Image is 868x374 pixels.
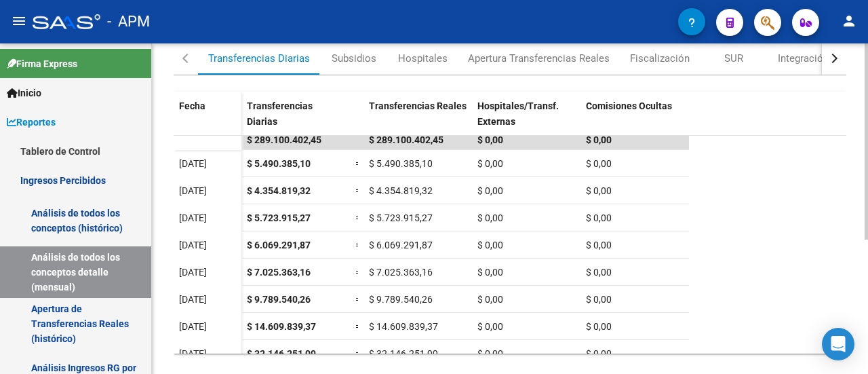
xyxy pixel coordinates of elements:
span: $ 0,00 [586,294,612,305]
span: Comisiones Ocultas [586,100,672,111]
span: Transferencias Reales [369,100,467,111]
span: = [355,267,361,278]
span: $ 0,00 [477,294,503,305]
span: $ 6.069.291,87 [369,240,433,250]
mat-icon: menu [11,13,27,29]
span: $ 0,00 [586,240,612,250]
span: $ 32.146.251,99 [247,348,316,359]
div: Apertura Transferencias Reales [468,51,610,66]
span: $ 7.025.363,16 [369,267,433,278]
datatable-header-cell: Transferencias Reales [363,92,472,149]
mat-icon: person [841,13,857,29]
span: Transferencias Diarias [247,100,313,127]
datatable-header-cell: Hospitales/Transf. Externas [472,92,580,149]
span: Hospitales/Transf. Externas [477,100,559,127]
div: Hospitales [398,51,448,66]
span: $ 5.723.915,27 [369,212,433,223]
span: [DATE] [179,185,207,196]
datatable-header-cell: Fecha [174,92,241,149]
span: $ 0,00 [477,134,503,145]
span: = [355,158,361,169]
span: [DATE] [179,240,207,250]
span: [DATE] [179,348,207,359]
span: $ 0,00 [586,158,612,169]
span: $ 5.490.385,10 [247,158,311,169]
span: $ 4.354.819,32 [247,185,311,196]
span: $ 32.146.251,99 [369,348,438,359]
span: = [355,321,361,332]
datatable-header-cell: Comisiones Ocultas [580,92,689,149]
span: [DATE] [179,212,207,223]
span: $ 14.609.839,37 [247,321,316,332]
div: SUR [724,51,743,66]
span: $ 0,00 [586,321,612,332]
span: $ 0,00 [477,321,503,332]
datatable-header-cell: Transferencias Diarias [241,92,350,149]
span: = [355,185,361,196]
div: Integración [778,51,829,66]
span: $ 0,00 [586,212,612,223]
span: $ 0,00 [477,267,503,278]
span: $ 0,00 [477,212,503,223]
span: = [355,240,361,250]
span: $ 14.609.839,37 [369,321,438,332]
span: [DATE] [179,294,207,305]
span: = [355,212,361,223]
span: $ 9.789.540,26 [369,294,433,305]
span: $ 289.100.402,45 [369,134,443,145]
span: $ 289.100.402,45 [247,134,321,145]
span: $ 6.069.291,87 [247,240,311,250]
span: = [355,294,361,305]
span: $ 0,00 [586,348,612,359]
span: $ 7.025.363,16 [247,267,311,278]
span: $ 0,00 [586,185,612,196]
span: Inicio [7,86,41,100]
div: Open Intercom Messenger [822,328,854,360]
span: $ 5.490.385,10 [369,158,433,169]
span: Fecha [179,100,205,111]
span: - APM [107,7,150,37]
div: Subsidios [332,51,376,66]
div: Transferencias Diarias [208,51,310,66]
div: Fiscalización [630,51,690,66]
span: [DATE] [179,321,207,332]
span: $ 0,00 [586,267,612,278]
span: $ 4.354.819,32 [369,185,433,196]
span: = [355,348,361,359]
span: Firma Express [7,56,77,71]
span: $ 0,00 [477,240,503,250]
span: [DATE] [179,267,207,278]
span: [DATE] [179,158,207,169]
span: $ 0,00 [477,158,503,169]
span: Reportes [7,115,56,130]
span: $ 9.789.540,26 [247,294,311,305]
span: $ 5.723.915,27 [247,212,311,223]
span: $ 0,00 [477,348,503,359]
span: $ 0,00 [477,185,503,196]
span: $ 0,00 [586,134,612,145]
